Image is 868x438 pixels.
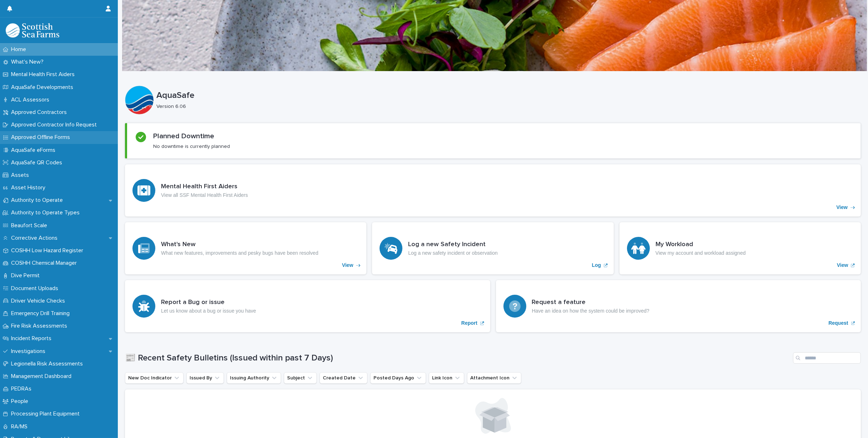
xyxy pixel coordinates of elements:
[408,241,498,249] h3: Log a new Safety Incident
[496,280,861,332] a: Request
[656,250,746,256] p: View my account and workload assigned
[8,348,51,355] p: Investigations
[793,352,861,364] input: Search
[8,285,64,292] p: Document Uploads
[8,335,57,342] p: Incident Reports
[8,71,80,78] p: Mental Health First Aiders
[8,59,49,65] p: What's New?
[8,235,63,242] p: Corrective Actions
[8,147,61,154] p: AquaSafe eForms
[161,183,248,191] h3: Mental Health First Aiders
[461,320,477,326] p: Report
[161,250,318,256] p: What new features, improvements and pesky bugs have been resolved
[8,272,45,279] p: Dive Permit
[161,192,248,198] p: View all SSF Mental Health First Aiders
[161,241,318,249] h3: What's New
[8,134,76,141] p: Approved Offline Forms
[8,96,55,103] p: ACL Assessors
[429,372,464,384] button: Link Icon
[837,262,848,268] p: View
[372,222,613,274] a: Log
[186,372,224,384] button: Issued By
[8,222,53,229] p: Beaufort Scale
[828,320,848,326] p: Request
[8,298,71,304] p: Driver Vehicle Checks
[125,280,490,332] a: Report
[320,372,367,384] button: Created Date
[8,410,85,417] p: Processing Plant Equipment
[592,262,601,268] p: Log
[8,184,51,191] p: Asset History
[619,222,861,274] a: View
[156,104,855,110] p: Version 6.06
[6,23,59,38] img: bPIBxiqnSb2ggTQWdOVV
[8,398,34,405] p: People
[8,423,33,430] p: RA/MS
[161,299,256,307] h3: Report a Bug or issue
[125,164,861,216] a: View
[153,143,230,150] p: No downtime is currently planned
[125,353,790,363] h1: 📰 Recent Safety Bulletins (Issued within past 7 Days)
[8,260,82,267] p: COSHH Chemical Manager
[8,310,75,317] p: Emergency Drill Training
[8,172,35,179] p: Assets
[8,323,73,329] p: Fire Risk Assessments
[161,308,256,314] p: Let us know about a bug or issue you have
[836,204,848,210] p: View
[8,209,85,216] p: Authority to Operate Types
[342,262,353,268] p: View
[8,247,89,254] p: COSHH Low Hazard Register
[8,84,79,91] p: AquaSafe Developments
[467,372,521,384] button: Attachment Icon
[8,360,89,367] p: Legionella Risk Assessments
[284,372,317,384] button: Subject
[125,372,184,384] button: New Doc Indicator
[8,197,69,204] p: Authority to Operate
[8,121,102,128] p: Approved Contractor Info Request
[8,46,32,53] p: Home
[153,132,214,140] h2: Planned Downtime
[156,90,858,101] p: AquaSafe
[656,241,746,249] h3: My Workload
[8,385,37,392] p: PEDRAs
[370,372,426,384] button: Posted Days Ago
[532,299,649,307] h3: Request a feature
[8,373,77,380] p: Management Dashboard
[8,159,68,166] p: AquaSafe QR Codes
[125,222,366,274] a: View
[408,250,498,256] p: Log a new safety incident or observation
[532,308,649,314] p: Have an idea on how the system could be improved?
[8,109,72,116] p: Approved Contractors
[227,372,281,384] button: Issuing Authority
